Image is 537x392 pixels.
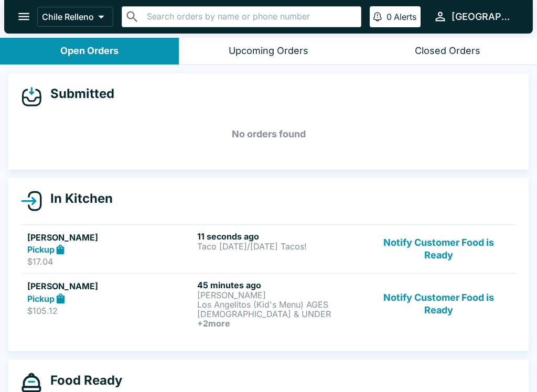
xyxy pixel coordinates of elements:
button: Notify Customer Food is Ready [368,280,510,328]
p: $17.04 [27,256,193,267]
input: Search orders by name or phone number [144,9,357,24]
p: Chile Relleno [42,12,94,22]
h4: Submitted [42,86,114,102]
h4: In Kitchen [42,191,113,206]
h5: [PERSON_NAME] [27,231,193,244]
strong: Pickup [27,293,55,304]
p: Alerts [394,12,416,22]
button: Chile Relleno [37,7,113,27]
p: Taco [DATE]/[DATE] Tacos! [197,242,363,251]
p: $105.12 [27,306,193,316]
a: [PERSON_NAME]Pickup$17.0411 seconds agoTaco [DATE]/[DATE] Tacos!Notify Customer Food is Ready [21,224,516,274]
strong: Pickup [27,244,55,255]
button: [GEOGRAPHIC_DATA] [429,5,520,28]
div: Open Orders [60,45,119,57]
a: [PERSON_NAME]Pickup$105.1245 minutes ago[PERSON_NAME]Los Angelitos (Kid's Menu) AGES [DEMOGRAPHIC... [21,273,516,334]
div: Upcoming Orders [229,45,308,57]
p: [PERSON_NAME] [197,290,363,300]
div: [GEOGRAPHIC_DATA] [452,10,516,23]
p: 0 [386,12,392,22]
h5: No orders found [21,115,516,153]
button: open drawer [10,3,37,30]
div: Closed Orders [415,45,480,57]
h6: 11 seconds ago [197,231,363,242]
h6: + 2 more [197,319,363,328]
h4: Food Ready [42,373,122,388]
h5: [PERSON_NAME] [27,280,193,292]
h6: 45 minutes ago [197,280,363,290]
p: Los Angelitos (Kid's Menu) AGES [DEMOGRAPHIC_DATA] & UNDER [197,300,363,319]
button: Notify Customer Food is Ready [368,231,510,267]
